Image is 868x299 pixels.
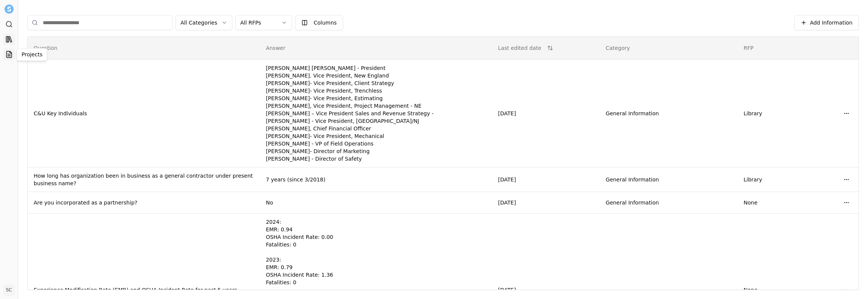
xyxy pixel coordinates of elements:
[492,60,599,167] td: [DATE]
[737,167,834,192] td: Library
[266,177,325,183] span: 7 years (since 3/2018)
[28,37,260,60] th: Question
[3,33,15,45] a: Library
[3,3,15,15] button: Settle
[810,19,852,26] span: Add Information
[737,192,834,214] td: None
[17,48,47,61] div: Projects
[260,37,492,60] th: Answer
[3,48,15,60] a: Projects
[600,167,738,192] td: General Information
[737,37,834,60] th: RFP
[600,37,738,60] th: Category
[794,15,859,30] button: Add Information
[5,5,14,14] img: Settle
[492,167,599,192] td: [DATE]
[266,200,273,206] span: No
[3,284,15,296] button: SC
[737,60,834,167] td: Library
[28,192,260,214] td: Are you incorporated as a partnership?
[600,192,738,214] td: General Information
[492,192,599,214] td: [DATE]
[266,65,434,162] span: [PERSON_NAME] [PERSON_NAME] - President [PERSON_NAME]. Vice President, New England [PERSON_NAME]-...
[498,41,553,55] button: Last edited date
[295,15,343,30] button: Columns
[3,18,15,30] a: Search
[314,19,337,26] span: Columns
[600,60,738,167] td: General Information
[28,167,260,192] td: How long has organization been in business as a general contractor under present business name?
[28,60,260,167] td: C&U Key Individuals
